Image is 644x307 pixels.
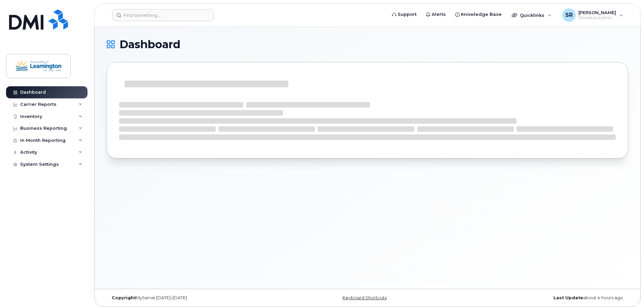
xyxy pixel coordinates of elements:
[553,295,583,300] strong: Last Update
[454,295,628,301] div: about 4 hours ago
[119,39,180,50] span: Dashboard
[112,295,136,300] strong: Copyright
[107,295,281,301] div: MyServe [DATE]–[DATE]
[343,295,387,300] a: Keyboard Shortcuts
